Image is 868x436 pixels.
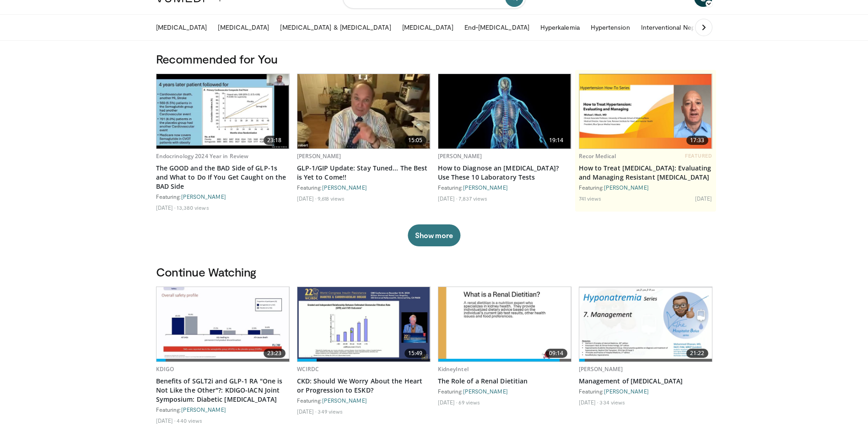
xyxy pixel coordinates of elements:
[297,195,317,202] li: [DATE]
[297,152,341,160] a: [PERSON_NAME]
[695,195,712,202] li: [DATE]
[156,74,289,149] a: 23:18
[438,74,571,149] a: 19:14
[579,288,712,361] img: 991bacf7-414f-421b-87f2-b14547fd2d4c.png.620x360_q85_upscale.png
[438,195,458,202] li: [DATE]
[297,74,430,149] img: 5685c73f-c468-4b34-bc26-a89a3dc2dd16.620x360_q85_upscale.jpg
[156,377,290,404] a: Benefits of SGLT2i and GLP-1 RA "One is Not Like the Other"?: KDIGO-IACN Joint Symposium: Diabeti...
[585,18,636,37] a: Hypertension
[297,164,431,182] a: GLP-1/GIP Update: Stay Tuned... The Best is Yet to Come!!
[404,349,426,358] span: 15:49
[458,195,487,202] li: 7,837 views
[181,406,226,413] a: [PERSON_NAME]
[156,193,290,200] div: Featuring:
[322,397,367,404] a: [PERSON_NAME]
[579,195,602,202] li: 741 views
[579,399,598,406] li: [DATE]
[297,287,430,362] img: 385cf203-91b9-4ca0-9e57-7422f4c3f844.620x360_q85_upscale.jpg
[156,406,290,413] div: Featuring:
[438,287,571,362] img: 1529fd2b-fceb-431d-ab08-297db6a642d1.620x360_q85_upscale.jpg
[438,164,571,182] a: How to Diagnose an [MEDICAL_DATA]? Use These 10 Laboratory Tests
[264,349,286,358] span: 23:23
[318,408,343,415] li: 349 views
[156,52,712,66] h3: Recommended for You
[438,365,469,373] a: KidneyIntel
[156,152,249,160] a: Endocrinology 2024 Year in Review
[177,417,202,424] li: 440 views
[297,397,431,404] div: Featuring:
[438,377,571,386] a: The Role of a Renal Dietitian
[686,136,708,145] span: 17:33
[297,365,319,373] a: WCIRDC
[685,153,712,159] span: FEATURED
[599,399,625,406] li: 334 views
[297,74,430,149] a: 15:05
[156,365,174,373] a: KDIGO
[438,184,571,191] div: Featuring:
[212,18,275,37] a: [MEDICAL_DATA]
[438,287,571,362] a: 09:14
[545,349,567,358] span: 09:14
[275,18,396,37] a: [MEDICAL_DATA] & [MEDICAL_DATA]
[438,152,482,160] a: [PERSON_NAME]
[181,193,226,200] a: [PERSON_NAME]
[264,136,286,145] span: 23:18
[579,377,712,386] a: Management of [MEDICAL_DATA]
[463,184,508,191] a: [PERSON_NAME]
[151,18,213,37] a: [MEDICAL_DATA]
[156,287,289,362] a: 23:23
[579,287,712,362] a: 21:22
[318,195,345,202] li: 9,618 views
[177,204,209,211] li: 13,380 views
[579,152,616,160] a: Recor Medical
[156,74,289,149] img: 756cb5e3-da60-49d4-af2c-51c334342588.620x360_q85_upscale.jpg
[297,377,431,395] a: CKD: Should We Worry About the Heart or Progression to ESKD?
[579,164,712,182] a: How to Treat [MEDICAL_DATA]: Evaluating and Managing Resistant [MEDICAL_DATA]
[156,265,712,279] h3: Continue Watching
[604,388,649,394] a: [PERSON_NAME]
[459,18,535,37] a: End-[MEDICAL_DATA]
[686,349,708,358] span: 21:22
[397,18,459,37] a: [MEDICAL_DATA]
[535,18,585,37] a: Hyperkalemia
[636,18,722,37] a: Interventional Nephrology
[463,388,508,394] a: [PERSON_NAME]
[458,399,480,406] li: 69 views
[604,184,649,191] a: [PERSON_NAME]
[579,388,712,395] div: Featuring:
[322,184,367,191] a: [PERSON_NAME]
[297,184,431,191] div: Featuring:
[297,287,430,362] a: 15:49
[297,408,317,415] li: [DATE]
[545,136,567,145] span: 19:14
[404,136,426,145] span: 15:05
[438,388,571,395] div: Featuring:
[438,399,458,406] li: [DATE]
[156,204,176,211] li: [DATE]
[579,184,712,191] div: Featuring:
[408,224,460,246] button: Show more
[579,365,623,373] a: [PERSON_NAME]
[156,417,176,424] li: [DATE]
[156,164,290,191] a: The GOOD and the BAD Side of GLP-1s and What to Do If You Get Caught on the BAD Side
[156,287,289,362] img: 13504d4a-eaf4-4048-83be-b46393cacbc5.620x360_q85_upscale.jpg
[438,74,571,149] img: 94354a42-e356-4408-ae03-74466ea68b7a.620x360_q85_upscale.jpg
[579,74,712,149] img: 10cbd22e-c1e6-49ff-b90e-4507a8859fc1.jpg.620x360_q85_upscale.jpg
[579,74,712,149] a: 17:33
